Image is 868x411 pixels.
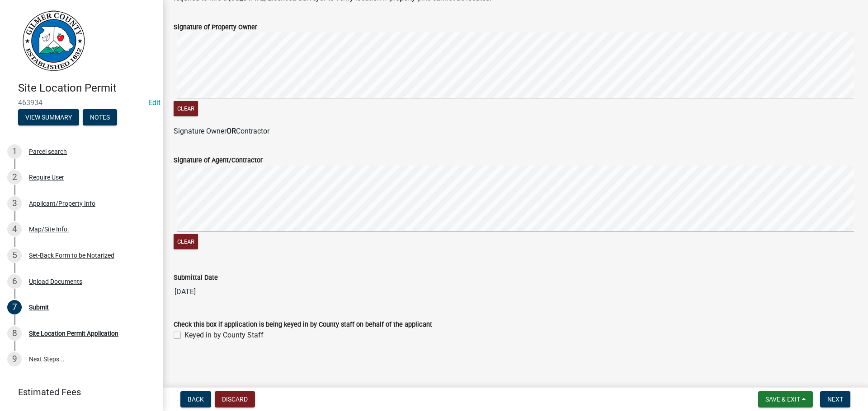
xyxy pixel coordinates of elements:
wm-modal-confirm: Summary [18,114,79,121]
p: Signature Owner Contractor [174,126,857,137]
strong: OR [226,127,236,135]
div: Require User [29,174,64,180]
div: Site Location Permit Application [29,330,118,337]
div: 7 [7,300,22,314]
div: 6 [7,274,22,289]
button: View Summary [18,109,79,125]
div: Parcel search [29,148,67,155]
label: Submittal Date [174,275,218,281]
div: Submit [29,304,49,310]
h4: Site Location Permit [18,82,156,95]
div: 9 [7,352,22,366]
wm-modal-confirm: Edit Application Number [148,98,160,107]
div: Map/Site Info. [29,226,69,232]
label: Check this box if application is being keyed in by County staff on behalf of the applicant [174,322,432,328]
button: Back [180,391,211,407]
a: Estimated Fees [7,383,148,401]
button: Save & Exit [758,391,813,407]
div: 5 [7,248,22,263]
span: Save & Exit [765,396,800,403]
button: Clear [174,101,198,116]
button: Clear [174,234,198,249]
button: Discard [215,391,255,407]
div: Upload Documents [29,278,82,285]
button: Notes [83,109,117,125]
span: Back [188,396,204,403]
span: 463934 [18,98,145,107]
img: Gilmer County, Georgia [18,9,86,72]
a: Edit [148,98,160,107]
wm-modal-confirm: Notes [83,114,117,121]
button: Next [820,391,850,407]
label: Signature of Agent/Contractor [174,157,263,164]
div: 1 [7,144,22,159]
div: 2 [7,170,22,185]
div: Applicant/Property Info [29,200,95,207]
div: 4 [7,222,22,236]
label: Signature of Property Owner [174,24,257,31]
div: 3 [7,196,22,211]
label: Keyed in by County Staff [184,330,264,341]
span: Next [827,396,843,403]
div: Set-Back Form to be Notarized [29,252,114,259]
div: 8 [7,326,22,341]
